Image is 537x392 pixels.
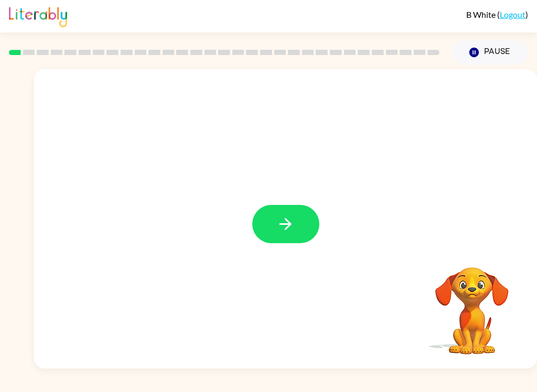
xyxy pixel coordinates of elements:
[466,9,497,19] span: B White
[420,251,524,356] video: Your browser must support playing .mp4 files to use Literably. Please try using another browser.
[500,9,525,19] a: Logout
[452,40,528,64] button: Pause
[9,4,67,27] img: Literably
[466,9,528,19] div: ( )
